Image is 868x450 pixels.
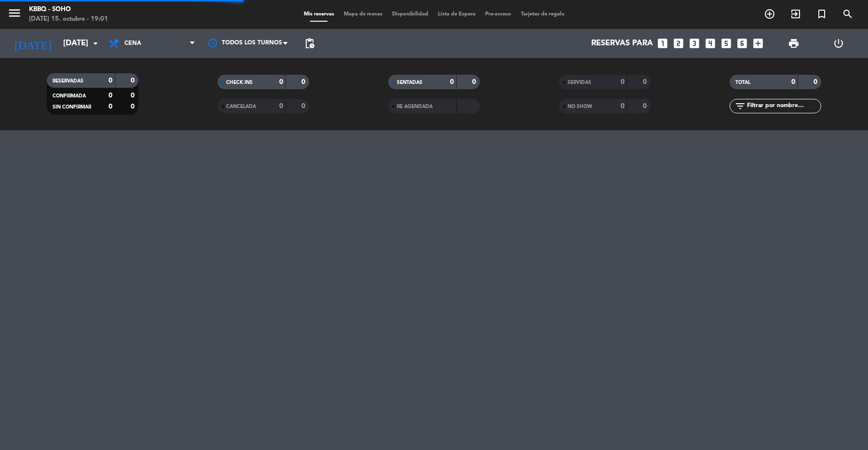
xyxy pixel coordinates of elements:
[450,79,454,85] strong: 0
[790,8,801,20] i: exit_to_app
[816,29,861,58] div: LOG OUT
[672,37,685,50] i: looks_two
[746,101,821,111] input: Filtrar por nombre...
[7,6,22,20] i: menu
[472,79,478,85] strong: 0
[833,38,844,49] i: power_settings_new
[842,8,854,20] i: search
[480,12,516,17] span: Pre-acceso
[591,39,653,48] span: Reservas para
[90,38,101,49] i: arrow_drop_down
[124,40,141,47] span: Cena
[7,33,58,54] i: [DATE]
[814,79,819,85] strong: 0
[301,103,307,109] strong: 0
[53,105,91,109] span: SIN CONFIRMAR
[29,5,108,14] div: Kbbq - Soho
[53,94,86,98] span: CONFIRMADA
[643,103,649,109] strong: 0
[279,79,283,85] strong: 0
[299,12,339,17] span: Mis reservas
[816,8,827,20] i: turned_in_not
[387,12,433,17] span: Disponibilidad
[304,38,315,49] span: pending_actions
[108,103,112,110] strong: 0
[704,37,717,50] i: looks_4
[397,80,422,85] span: SENTADAS
[397,104,433,109] span: RE AGENDADA
[131,92,136,99] strong: 0
[734,100,746,112] i: filter_list
[788,38,800,49] span: print
[791,79,795,85] strong: 0
[621,103,624,109] strong: 0
[643,79,649,85] strong: 0
[53,79,83,83] span: RESERVADAS
[752,37,764,50] i: add_box
[735,80,750,85] span: TOTAL
[656,37,669,50] i: looks_one
[7,6,22,24] button: menu
[108,92,112,99] strong: 0
[720,37,732,50] i: looks_5
[226,80,253,85] span: CHECK INS
[131,103,136,110] strong: 0
[279,103,283,109] strong: 0
[621,79,624,85] strong: 0
[131,77,136,84] strong: 0
[568,104,592,109] span: NO SHOW
[568,80,591,85] span: SERVIDAS
[688,37,701,50] i: looks_3
[516,12,570,17] span: Tarjetas de regalo
[339,12,387,17] span: Mapa de mesas
[29,14,108,24] div: [DATE] 15. octubre - 19:01
[108,77,112,84] strong: 0
[226,104,256,109] span: CANCELADA
[433,12,480,17] span: Lista de Espera
[736,37,748,50] i: looks_6
[301,79,307,85] strong: 0
[764,8,775,20] i: add_circle_outline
